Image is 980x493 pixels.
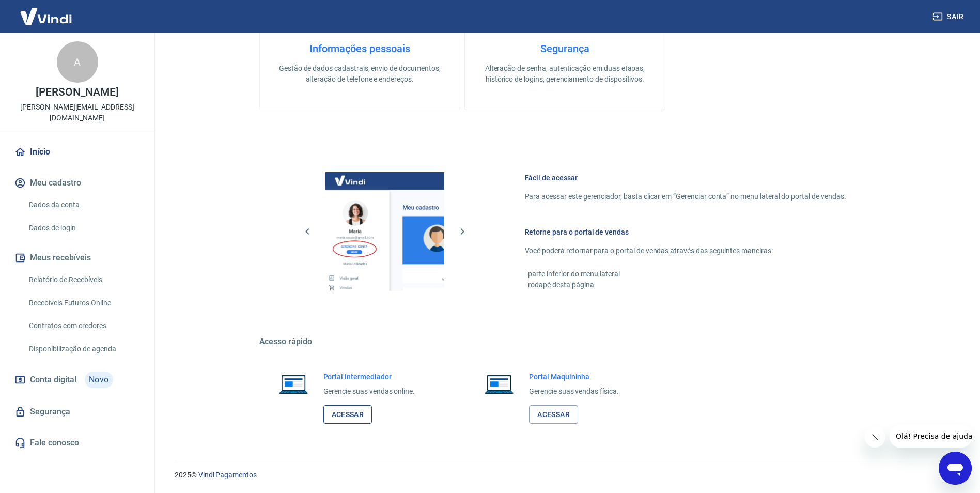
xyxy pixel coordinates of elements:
a: Contratos com credores [25,315,142,336]
a: Relatório de Recebíveis [25,269,142,290]
p: [PERSON_NAME][EMAIL_ADDRESS][DOMAIN_NAME] [8,102,146,124]
a: Dados da conta [25,194,142,215]
h6: Portal Intermediador [323,372,415,382]
a: Recebíveis Futuros Online [25,292,142,314]
button: Meu cadastro [12,172,142,194]
a: Segurança [12,400,142,423]
a: Dados de login [25,218,142,239]
span: Conta digital [30,373,76,387]
h6: Fácil de acessar [525,173,846,183]
p: Para acessar este gerenciador, basta clicar em “Gerenciar conta” no menu lateral do portal de ven... [525,191,846,202]
a: Acessar [323,405,372,424]
button: Sair [930,7,968,26]
img: Vindi [12,1,80,32]
h6: Portal Maquininha [529,372,619,382]
iframe: Mensagem da empresa [890,425,972,448]
p: [PERSON_NAME] [36,87,118,98]
a: Acessar [529,405,578,424]
p: - rodapé desta página [525,280,846,290]
p: 2025 © [175,470,955,481]
button: Meus recebíveis [12,246,142,269]
a: Disponibilização de agenda [25,338,142,360]
a: Início [12,141,142,163]
h5: Acesso rápido [259,336,871,347]
img: Imagem de um notebook aberto [477,372,521,396]
span: Novo [85,372,113,388]
h6: Retorne para o portal de vendas [525,227,846,237]
p: Gestão de dados cadastrais, envio de documentos, alteração de telefone e endereços. [276,63,443,85]
p: Gerencie suas vendas física. [529,386,619,397]
div: A [57,41,98,83]
p: Você poderá retornar para o portal de vendas através das seguintes maneiras: [525,245,846,256]
img: Imagem de um notebook aberto [272,372,315,396]
iframe: Botão para abrir a janela de mensagens [939,452,972,485]
h4: Segurança [481,42,648,55]
p: - parte inferior do menu lateral [525,269,846,280]
img: Imagem da dashboard mostrando o botão de gerenciar conta na sidebar no lado esquerdo [325,172,444,291]
a: Conta digitalNovo [12,367,142,392]
h4: Informações pessoais [276,42,443,55]
a: Vindi Pagamentos [198,471,257,479]
p: Gerencie suas vendas online. [323,386,415,397]
a: Fale conosco [12,432,142,454]
span: Olá! Precisa de ajuda? [6,7,87,16]
p: Alteração de senha, autenticação em duas etapas, histórico de logins, gerenciamento de dispositivos. [481,63,648,85]
iframe: Fechar mensagem [865,427,885,448]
